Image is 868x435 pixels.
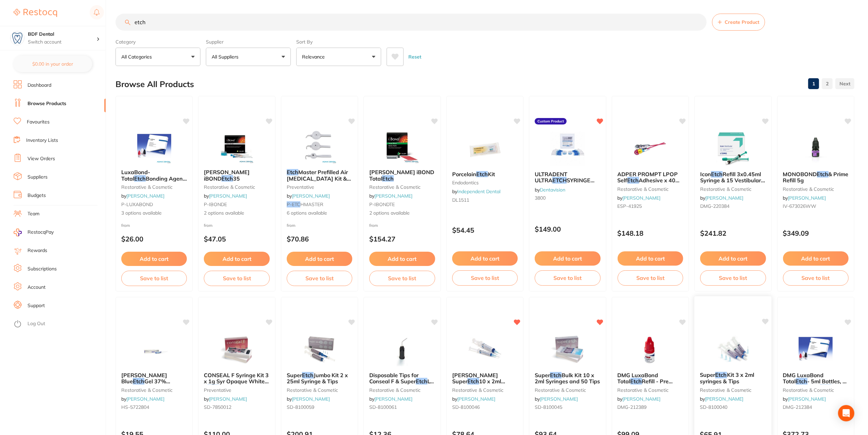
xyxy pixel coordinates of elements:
[700,171,765,190] span: Refill 3x0.45ml Syringe & 15 Vestibular tips
[535,171,567,184] span: ULTRADENT ULTRA
[618,396,661,402] span: by
[132,333,176,367] img: HENRY SCHEIN Blue Etch Gel 37% Phosphoric Acid 6ml Syr x1
[134,175,146,182] em: Etch
[287,169,352,182] b: Etch Master Prefilled Air Abrasion Kit & Tips
[783,171,849,184] span: & Prime Refill 5g
[452,180,518,185] small: endodontics
[206,39,291,45] label: Supplier
[121,193,164,199] span: by
[121,396,164,402] span: by
[783,171,817,178] span: MONOBOND
[452,372,498,385] span: [PERSON_NAME] Super
[287,223,296,228] span: from
[788,396,826,402] a: [PERSON_NAME]
[204,396,247,402] span: by
[794,333,838,367] img: DMG LuxaBond Total Etch - 5ml Bottles, 3-Pack with 2ml Etchant
[623,396,661,402] a: [PERSON_NAME]
[27,119,50,126] a: Favourites
[700,171,711,178] span: Icon
[618,171,678,184] span: ADPER PROMPT LPOP Self
[204,169,250,182] span: [PERSON_NAME] iBOND
[700,270,766,285] button: Save to list
[204,372,269,385] b: CONSEAL F Syringe Kit 3 x 1g Syr Opaque White & Etch LV
[287,387,352,393] small: restorative & cosmetic
[369,169,434,182] span: [PERSON_NAME] iBOND Total
[28,31,96,38] h4: BDF Dental
[287,193,330,199] span: by
[369,169,435,182] b: Kulzer iBOND Total Etch
[817,171,829,178] em: Etch
[452,171,476,178] span: Porcelain
[488,171,495,178] span: Kit
[535,171,600,184] b: ULTRADENT ULTRA ETCH SYRINGE KIT 20X 1.2ML & 40X BLUE MICRO TIPS
[452,171,518,177] b: Porcelain Etch Kit
[794,132,838,166] img: MONOBOND Etch & Prime Refill 5g
[126,396,164,402] a: [PERSON_NAME]
[452,226,518,234] p: $54.45
[116,14,707,31] input: Search Products
[26,137,58,144] a: Inventory Lists
[204,372,269,391] span: CONSEAL F Syringe Kit 3 x 1g Syr Opaque White &
[121,175,187,188] span: Bonding Agent & Endobrushes
[796,378,808,385] em: Etch
[28,174,48,181] a: Suppliers
[121,223,130,228] span: from
[369,235,435,243] p: $154.27
[831,384,840,391] span: ant
[618,177,680,190] span: Adhesive x 40 Pack
[204,252,269,266] button: Add to cart
[209,193,247,199] a: [PERSON_NAME]
[783,387,849,393] small: restorative & cosmetic
[116,48,200,66] button: All Categories
[452,270,518,285] button: Save to list
[700,371,755,385] span: Kit 3 x 2ml syringes & Tips
[121,169,150,182] span: LuxaBond-Total
[121,378,179,397] span: Gel 37% [MEDICAL_DATA] 6ml Syr x1
[540,396,578,402] a: [PERSON_NAME]
[14,229,22,236] img: RestocqPay
[535,396,578,402] span: by
[700,251,766,266] button: Add to cart
[711,332,755,366] img: Super Etch Kit 3 x 2ml syringes & Tips
[28,302,45,309] a: Support
[788,195,826,201] a: [PERSON_NAME]
[700,372,766,384] b: Super Etch Kit 3 x 2ml syringes & Tips
[298,130,342,164] img: Etch Master Prefilled Air Abrasion Kit & Tips
[618,203,642,209] span: ESP-41925
[287,404,314,410] span: SD-8100059
[28,100,66,107] a: Browse Products
[132,130,176,164] img: LuxaBond-Total Etch Bonding Agent & Endobrushes
[535,225,600,233] p: $149.00
[287,201,300,207] em: P-ETC
[467,378,479,385] em: Etch
[627,177,639,184] em: Etch
[287,235,352,243] p: $70.86
[121,372,187,385] b: HENRY SCHEIN Blue Etch Gel 37% Phosphoric Acid 6ml Syr x1
[535,251,600,266] button: Add to cart
[296,39,381,45] label: Sort By
[838,405,854,421] div: Open Intercom Messenger
[208,384,219,391] em: Etch
[546,333,590,367] img: Super Etch Bulk Kit 10 x 2ml Syringes and 50 Tips
[463,333,507,367] img: HENRY SCHEIN Super Etch 10 x 2ml Syringes and 50 Tips
[452,372,518,385] b: HENRY SCHEIN Super Etch 10 x 2ml Syringes and 50 Tips
[783,229,849,237] p: $349.09
[452,251,518,266] button: Add to cart
[28,284,46,291] a: Account
[287,396,330,402] span: by
[452,396,495,402] span: by
[28,320,45,327] a: Log Out
[204,184,269,190] small: restorative & cosmetic
[783,372,824,385] span: DMG LuxaBond Total
[369,378,434,391] span: LV Pack of 20
[783,372,849,385] b: DMG LuxaBond Total Etch - 5ml Bottles, 3-Pack with 2ml Etchant
[705,396,743,402] a: [PERSON_NAME]
[222,175,233,182] em: Etch
[631,378,642,385] em: Etch
[783,270,849,285] button: Save to list
[14,56,92,72] button: $0.00 in your order
[116,39,200,45] label: Category
[783,195,826,201] span: by
[369,201,395,207] span: P-IBONDTE
[700,404,728,410] span: SD-8100040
